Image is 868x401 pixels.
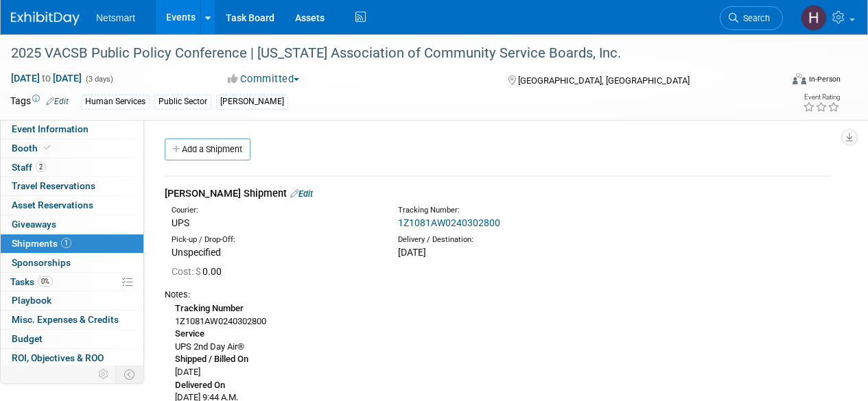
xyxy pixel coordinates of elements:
[12,257,71,268] span: Sponsorships
[398,205,661,216] div: Tracking Number:
[290,189,313,199] a: Edit
[12,352,104,363] span: ROI, Objectives & ROO
[398,245,604,259] div: [DATE]
[12,199,93,210] span: Asset Reservations
[12,143,54,154] span: Booth
[1,330,143,348] a: Budget
[61,238,71,248] span: 1
[10,72,82,84] span: [DATE] [DATE]
[38,276,53,287] span: 0%
[175,303,244,313] b: Tracking Number
[40,73,53,84] span: to
[1,273,143,291] a: Tasks0%
[96,12,135,23] span: Netsmart
[1,349,143,367] a: ROI, Objectives & ROO
[10,276,53,287] span: Tasks
[398,217,500,228] a: 1Z1081AW0240302800
[44,144,51,151] i: Booth reservation complete
[1,139,143,158] a: Booth
[518,75,690,86] span: [GEOGRAPHIC_DATA], [GEOGRAPHIC_DATA]
[1,254,143,272] a: Sponsorships
[175,354,248,364] b: Shipped / Billed On
[175,328,204,339] b: Service
[12,219,56,230] span: Giveaways
[12,238,71,249] span: Shipments
[6,41,770,66] div: 2025 VACSB Public Policy Conference | [US_STATE] Association of Community Service Boards, Inc.
[1,177,143,195] a: Travel Reservations
[1,158,143,177] a: Staff2
[398,234,604,245] div: Delivery / Destination:
[11,12,80,25] img: ExhibitDay
[1,291,143,310] a: Playbook
[12,333,43,344] span: Budget
[81,95,150,109] div: Human Services
[223,72,305,86] button: Committed
[803,94,840,101] div: Event Rating
[12,295,51,306] span: Playbook
[116,365,144,383] td: Toggle Event Tabs
[1,215,143,234] a: Giveaways
[1,120,143,138] a: Event Information
[808,74,841,84] div: In-Person
[738,13,770,23] span: Search
[172,247,221,258] span: Unspecified
[801,5,827,31] img: Hannah Norsworthy
[10,94,69,110] td: Tags
[172,205,377,216] div: Courier:
[720,6,783,30] a: Search
[172,266,202,277] span: Cost: $
[12,123,89,134] span: Event Information
[154,95,211,109] div: Public Sector
[165,289,830,301] div: Notes:
[12,180,95,191] span: Travel Reservations
[12,314,119,325] span: Misc. Expenses & Credits
[92,365,116,383] td: Personalize Event Tab Strip
[46,97,69,106] a: Edit
[1,234,143,253] a: Shipments1
[36,162,46,172] span: 2
[12,162,46,173] span: Staff
[175,380,225,390] b: Delivered On
[172,266,227,277] span: 0.00
[1,311,143,329] a: Misc. Expenses & Credits
[719,71,841,92] div: Event Format
[84,75,113,84] span: (3 days)
[165,186,830,201] div: [PERSON_NAME] Shipment
[793,73,806,84] img: Format-Inperson.png
[165,138,250,160] a: Add a Shipment
[1,196,143,215] a: Asset Reservations
[172,216,377,230] div: UPS
[172,234,377,245] div: Pick-up / Drop-Off:
[216,95,288,109] div: [PERSON_NAME]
